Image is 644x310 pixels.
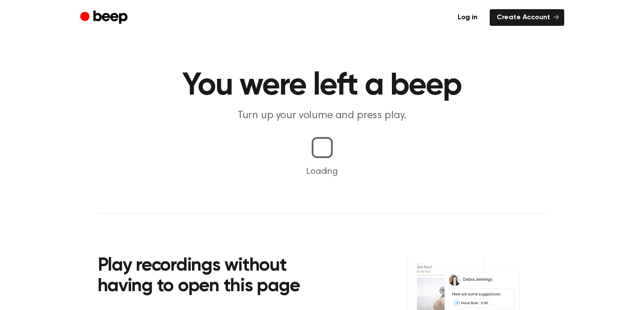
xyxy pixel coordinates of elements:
a: Create Account [490,9,564,26]
p: Turn up your volume and press play. [154,109,491,123]
a: Beep [80,9,130,26]
h2: Play recordings without having to open this page [98,256,334,297]
a: Log in [451,9,484,26]
h1: You were left a beep [98,70,547,102]
p: Loading [11,165,633,178]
